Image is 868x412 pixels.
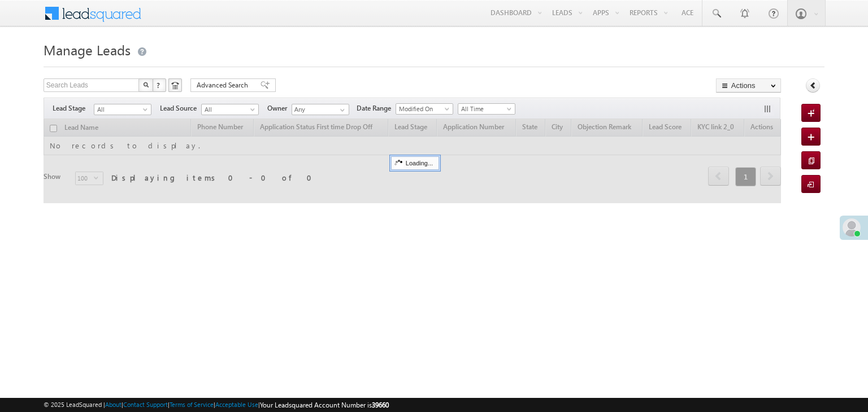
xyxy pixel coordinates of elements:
span: Advanced Search [197,80,251,90]
span: ? [157,80,162,90]
button: Actions [716,78,781,93]
span: Your Leadsquared Account Number is [260,401,389,409]
a: Show All Items [334,104,348,116]
a: Modified On [396,103,453,115]
span: 39660 [372,401,389,409]
span: Manage Leads [44,41,131,59]
span: Lead Source [160,103,201,113]
a: All [201,104,259,115]
a: Terms of Service [170,401,214,408]
span: © 2025 LeadSquared | | | | | [44,400,389,410]
div: Loading... [391,156,439,170]
span: Date Range [357,103,396,113]
a: About [105,401,121,408]
span: All [202,104,255,115]
input: Type to Search [292,104,349,115]
span: All [94,104,148,115]
a: Contact Support [123,401,168,408]
a: All Time [458,103,515,115]
button: ? [153,78,166,92]
a: All [94,104,151,115]
span: Owner [267,103,292,113]
span: Lead Stage [53,103,94,113]
span: All Time [458,104,512,114]
span: Modified On [396,104,450,114]
a: Acceptable Use [215,401,258,408]
img: Search [143,82,149,87]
